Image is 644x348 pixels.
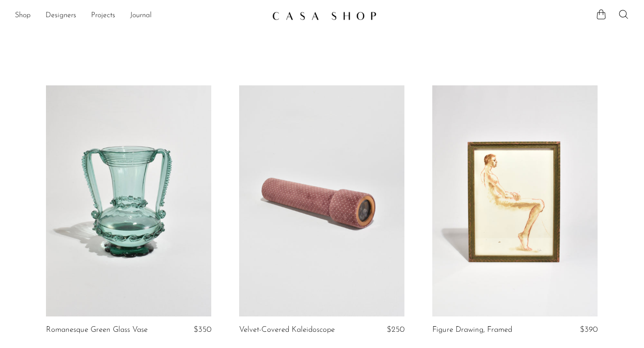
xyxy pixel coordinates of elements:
[432,326,512,334] a: Figure Drawing, Framed
[387,326,404,334] span: $250
[130,10,152,22] a: Journal
[580,326,598,334] span: $390
[15,8,265,24] nav: Desktop navigation
[194,326,211,334] span: $350
[46,326,148,334] a: Romanesque Green Glass Vase
[91,10,115,22] a: Projects
[239,326,335,334] a: Velvet-Covered Kaleidoscope
[15,10,31,22] a: Shop
[15,8,265,24] ul: NEW HEADER MENU
[46,10,76,22] a: Designers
